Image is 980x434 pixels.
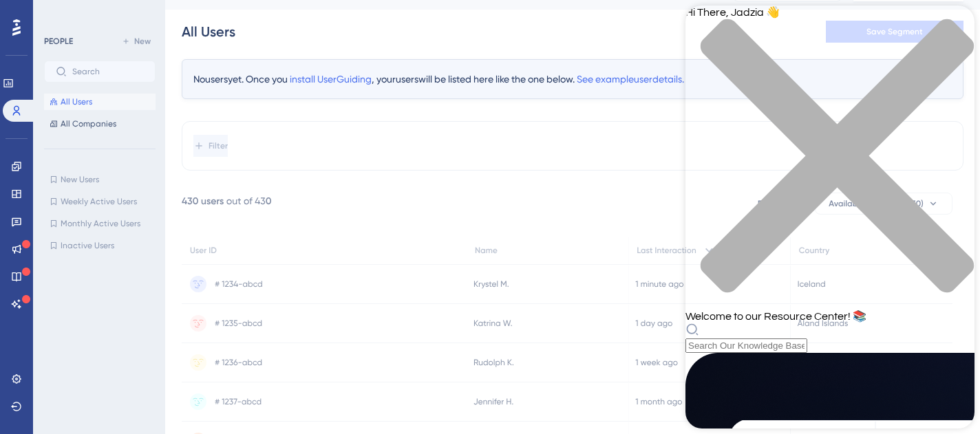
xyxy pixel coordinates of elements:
[193,135,228,157] button: Filter
[61,196,137,207] span: Weekly Active Users
[44,171,156,188] button: New Users
[209,140,228,151] span: Filter
[182,22,235,41] div: All Users
[72,67,144,76] input: Search
[61,96,92,107] span: All Users
[8,8,33,33] img: launcher-image-alternative-text
[4,4,37,37] button: Open AI Assistant Launcher
[134,36,151,47] span: New
[290,74,372,85] span: install UserGuiding
[44,36,73,47] div: PEOPLE
[61,240,114,251] span: Inactive Users
[44,94,156,110] button: All Users
[44,116,156,132] button: All Companies
[61,118,116,129] span: All Companies
[182,59,963,99] div: No users yet. Once you , your users will be listed here like the one below.
[44,193,156,210] button: Weekly Active Users
[44,215,156,232] button: Monthly Active Users
[44,237,156,254] button: Inactive Users
[117,33,156,50] button: New
[61,218,140,229] span: Monthly Active Users
[61,174,99,185] span: New Users
[32,3,86,20] span: Need Help?
[577,74,684,85] span: See example user details.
